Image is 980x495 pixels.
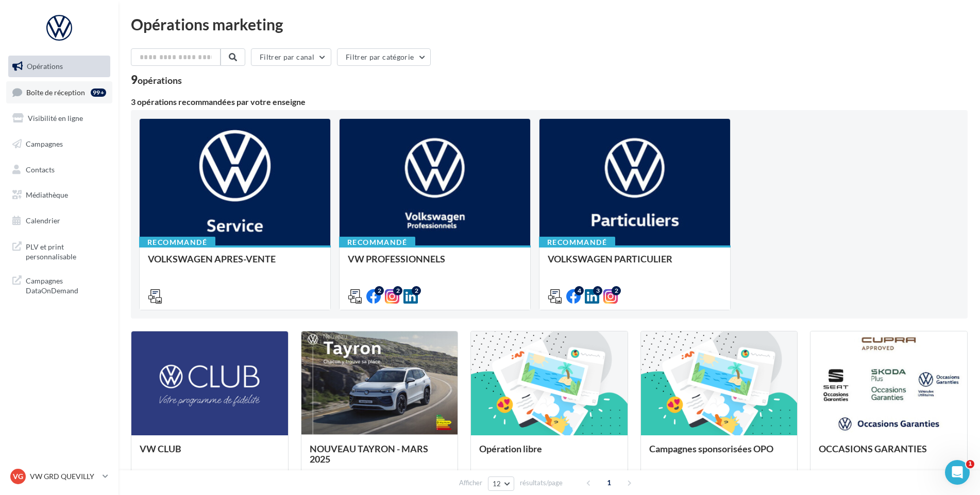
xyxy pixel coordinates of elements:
span: Afficher [459,478,482,488]
span: Boîte de réception [26,87,85,96]
a: PLV et print personnalisable [6,236,112,266]
div: 4 [575,286,584,295]
div: Recommandé [339,237,415,248]
span: VOLKSWAGEN APRES-VENTE [148,253,276,264]
button: Filtrer par catégorie [337,48,431,66]
div: 2 [612,286,621,295]
div: 2 [375,286,384,295]
button: Filtrer par canal [251,48,331,66]
a: Campagnes [6,133,112,155]
span: VW PROFESSIONNELS [348,253,445,264]
span: 1 [966,460,974,468]
a: Opérations [6,56,112,77]
span: Campagnes [26,139,63,148]
div: 2 [393,286,402,295]
span: Campagnes sponsorisées OPO [649,443,773,454]
span: NOUVEAU TAYRON - MARS 2025 [310,443,428,465]
div: Recommandé [539,237,615,248]
span: 12 [493,480,501,488]
span: Opérations [27,62,63,70]
span: Calendrier [26,216,60,225]
a: Contacts [6,159,112,181]
div: Opérations marketing [131,16,968,32]
span: VG [13,471,23,482]
div: 3 opérations recommandées par votre enseigne [131,98,968,106]
span: VOLKSWAGEN PARTICULIER [548,253,672,264]
iframe: Intercom live chat [945,460,970,485]
button: 12 [488,476,514,491]
span: résultats/page [520,478,563,488]
span: OCCASIONS GARANTIES [819,443,927,454]
p: VW GRD QUEVILLY [30,471,98,482]
span: 1 [601,474,617,491]
a: Campagnes DataOnDemand [6,270,112,300]
span: Visibilité en ligne [28,114,83,122]
div: 99+ [91,89,106,97]
a: Calendrier [6,210,112,232]
a: Boîte de réception99+ [6,81,112,103]
span: PLV et print personnalisable [26,240,106,262]
span: VW CLUB [140,443,181,454]
span: Contacts [26,165,55,173]
div: Recommandé [139,237,215,248]
span: Médiathèque [26,190,68,199]
div: 3 [593,286,602,295]
a: VG VW GRD QUEVILLY [8,467,110,486]
span: Opération libre [479,443,542,454]
div: opérations [138,76,182,85]
span: Campagnes DataOnDemand [26,274,106,296]
div: 2 [412,286,421,295]
div: 9 [131,74,182,85]
a: Médiathèque [6,184,112,206]
a: Visibilité en ligne [6,108,112,129]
